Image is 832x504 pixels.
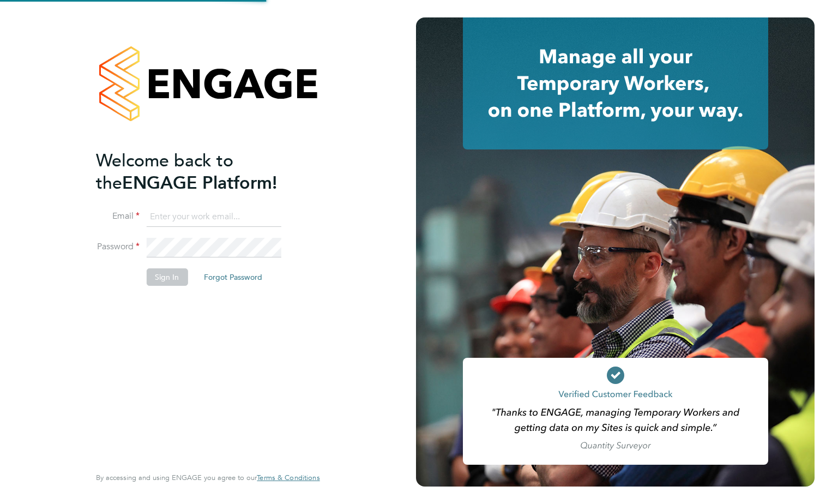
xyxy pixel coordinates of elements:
span: Terms & Conditions [257,473,319,482]
span: By accessing and using ENGAGE you agree to our [96,473,319,482]
input: Enter your work email... [146,207,281,227]
label: Email [96,211,140,222]
span: Welcome back to the [96,150,233,194]
button: Forgot Password [195,268,271,286]
a: Terms & Conditions [257,473,319,482]
label: Password [96,241,140,253]
button: Sign In [146,268,188,286]
h2: ENGAGE Platform! [96,149,309,194]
